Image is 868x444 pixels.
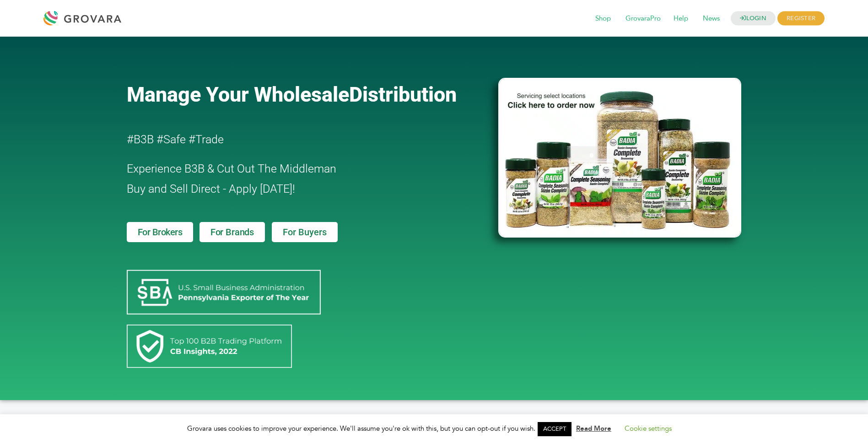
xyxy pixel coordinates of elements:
[283,227,327,237] span: For Buyers
[127,182,295,195] span: Buy and Sell Direct - Apply [DATE]!
[576,424,611,433] a: Read More
[731,11,776,26] a: LOGIN
[349,82,457,107] span: Distribution
[667,14,695,24] a: Help
[199,222,265,242] a: For Brands
[696,10,726,27] span: News
[210,227,254,237] span: For Brands
[589,14,617,24] a: Shop
[138,227,183,237] span: For Brokers
[127,222,194,242] a: For Brokers
[127,130,446,150] h2: #B3B #Safe #Trade
[589,10,617,27] span: Shop
[667,10,695,27] span: Help
[696,14,726,24] a: News
[127,82,349,107] span: Manage Your Wholesale
[619,10,667,27] span: GrovaraPro
[127,82,484,107] a: Manage Your WholesaleDistribution
[127,162,336,175] span: Experience B3B & Cut Out The Middleman
[625,424,672,433] a: Cookie settings
[272,222,338,242] a: For Buyers
[187,424,681,433] span: Grovara uses cookies to improve your experience. We'll assume you're ok with this, but you can op...
[619,14,667,24] a: GrovaraPro
[538,422,571,436] a: ACCEPT
[777,11,825,26] span: REGISTER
